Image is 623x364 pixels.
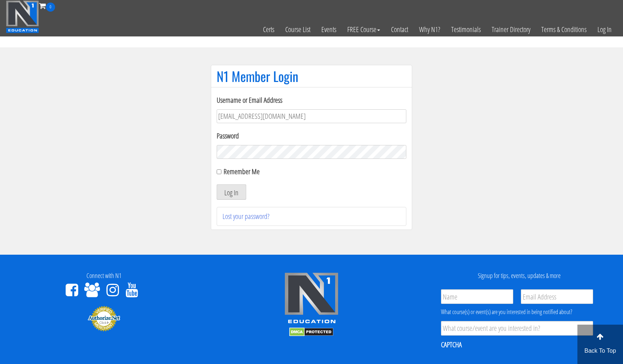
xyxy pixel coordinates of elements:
[46,3,55,12] span: 0
[6,0,39,33] img: n1-education
[280,12,316,47] a: Course List
[386,12,414,47] a: Contact
[536,12,592,47] a: Terms & Conditions
[217,69,406,83] h1: N1 Member Login
[222,211,270,221] a: Lost your password?
[441,308,593,316] div: What course(s) or event(s) are you interested in being notified about?
[421,272,618,279] h4: Signup for tips, events, updates & more
[316,12,342,47] a: Events
[217,95,406,106] label: Username or Email Address
[441,321,593,336] input: What course/event are you interested in?
[577,347,623,355] p: Back To Top
[441,340,462,349] label: CAPTCHA
[224,167,260,176] label: Remember Me
[446,12,486,47] a: Testimonials
[258,12,280,47] a: Certs
[217,184,246,200] button: Log In
[441,289,513,304] input: Name
[486,12,536,47] a: Trainer Directory
[342,12,386,47] a: FREE Course
[5,272,202,279] h4: Connect with N1
[592,12,617,47] a: Log In
[521,289,593,304] input: Email Address
[217,130,406,141] label: Password
[284,272,339,326] img: n1-edu-logo
[39,1,55,11] a: 0
[414,12,446,47] a: Why N1?
[289,328,333,336] img: DMCA.com Protection Status
[88,305,120,332] img: Authorize.Net Merchant - Click to Verify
